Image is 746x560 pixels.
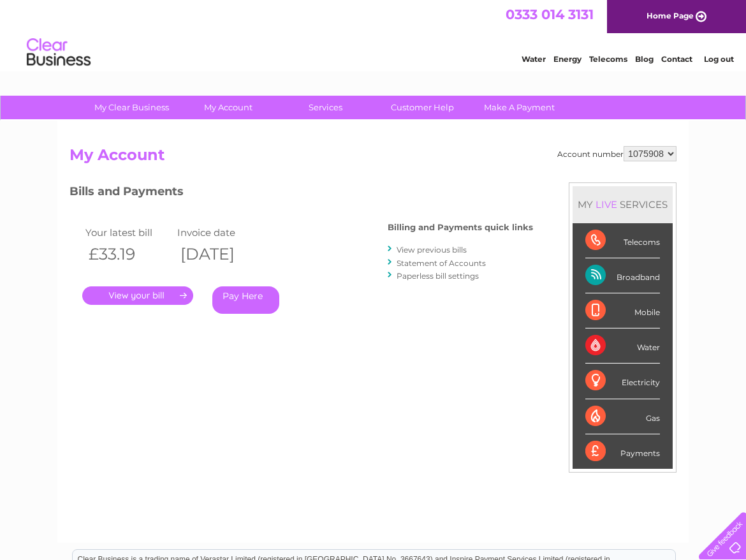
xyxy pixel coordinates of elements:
[589,54,627,64] a: Telecoms
[69,182,533,205] h3: Bills and Payments
[82,224,174,241] td: Your latest bill
[176,96,281,119] a: My Account
[174,241,266,267] th: [DATE]
[585,364,660,399] div: Electricity
[82,241,174,267] th: £33.19
[661,54,692,64] a: Contact
[585,258,660,293] div: Broadband
[585,399,660,434] div: Gas
[73,7,675,62] div: Clear Business is a trading name of Verastar Limited (registered in [GEOGRAPHIC_DATA] No. 3667643...
[585,223,660,258] div: Telecoms
[397,258,486,268] a: Statement of Accounts
[553,54,581,64] a: Energy
[506,6,594,22] a: 0333 014 3131
[704,54,734,64] a: Log out
[397,271,479,281] a: Paperless bill settings
[585,328,660,364] div: Water
[388,223,533,232] h4: Billing and Payments quick links
[370,96,475,119] a: Customer Help
[585,293,660,328] div: Mobile
[557,146,677,161] div: Account number
[82,286,193,305] a: .
[397,245,467,254] a: View previous bills
[467,96,572,119] a: Make A Payment
[593,198,620,210] div: LIVE
[79,96,184,119] a: My Clear Business
[585,434,660,469] div: Payments
[69,146,677,170] h2: My Account
[573,186,673,223] div: MY SERVICES
[273,96,378,119] a: Services
[174,224,266,241] td: Invoice date
[635,54,654,64] a: Blog
[212,286,279,314] a: Pay Here
[26,33,91,72] img: logo.png
[522,54,546,64] a: Water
